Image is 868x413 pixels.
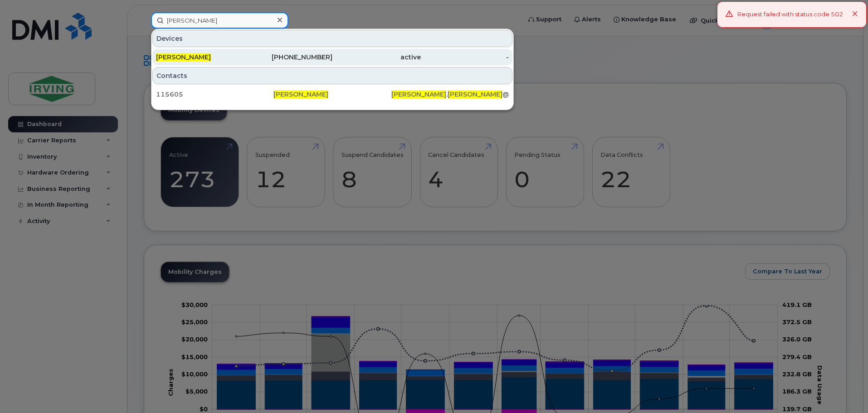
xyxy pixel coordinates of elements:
[273,90,328,98] span: [PERSON_NAME]
[421,53,509,62] div: -
[391,90,509,99] div: . @[DOMAIN_NAME]
[152,67,512,84] div: Contacts
[156,53,211,61] span: [PERSON_NAME]
[332,53,421,62] div: active
[391,90,446,98] span: [PERSON_NAME]
[152,49,512,65] a: [PERSON_NAME][PHONE_NUMBER]active-
[152,86,512,102] a: 115605[PERSON_NAME][PERSON_NAME].[PERSON_NAME]@[DOMAIN_NAME]
[152,30,512,47] div: Devices
[737,10,843,19] div: Request failed with status code 502
[156,90,273,99] div: 115605
[244,53,333,62] div: [PHONE_NUMBER]
[448,90,502,98] span: [PERSON_NAME]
